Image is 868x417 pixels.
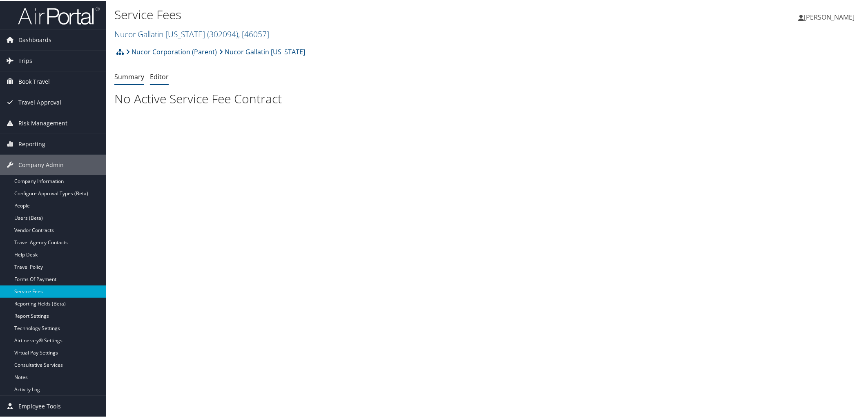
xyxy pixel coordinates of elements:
span: Employee Tools [18,395,61,416]
span: ( 302094 ) [207,28,238,39]
span: Dashboards [18,29,51,49]
span: Risk Management [18,112,67,133]
span: Travel Approval [18,91,61,112]
img: airportal-logo.png [18,5,100,25]
a: [PERSON_NAME] [799,4,863,29]
span: Trips [18,50,32,70]
span: Book Travel [18,71,50,91]
a: Editor [150,71,169,80]
span: Reporting [18,133,45,154]
a: Nucor Gallatin [US_STATE] [114,28,269,39]
span: , [ 46057 ] [238,28,269,39]
a: Nucor Corporation (Parent) [126,43,217,59]
a: Summary [114,71,144,80]
span: Company Admin [18,154,64,174]
span: [PERSON_NAME] [804,12,855,21]
h1: No Active Service Fee Contract [114,89,863,107]
a: Nucor Gallatin [US_STATE] [219,43,305,59]
h1: Service Fees [114,5,614,22]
